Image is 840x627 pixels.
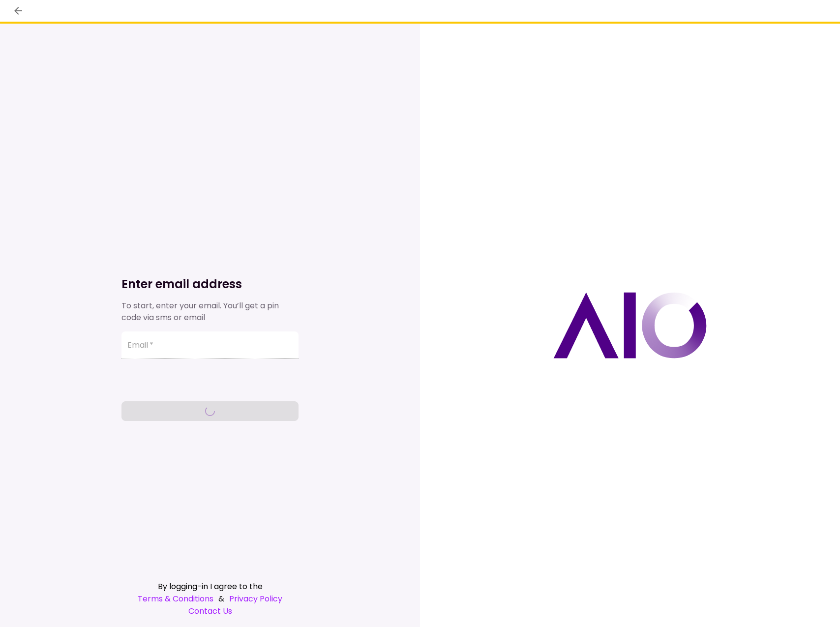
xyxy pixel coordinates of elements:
a: Contact Us [121,605,299,617]
div: By logging-in I agree to the [121,580,299,593]
img: AIO logo [553,292,707,358]
h1: Enter email address [121,276,299,292]
button: back [10,2,27,19]
div: & [121,593,299,605]
a: Terms & Conditions [138,593,213,605]
a: Privacy Policy [229,593,282,605]
div: To start, enter your email. You’ll get a pin code via sms or email [121,300,299,324]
